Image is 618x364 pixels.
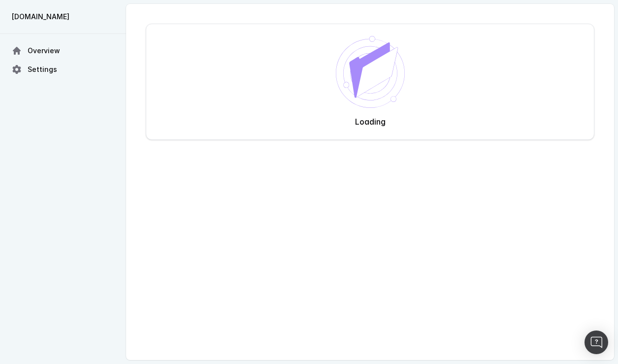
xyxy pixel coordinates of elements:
span: Settings [28,65,57,74]
strong: Loading [355,117,386,127]
button: [DOMAIN_NAME] [8,8,118,26]
div: Open Intercom Messenger [585,331,608,354]
a: Settings [8,61,118,78]
span: [DOMAIN_NAME] [12,12,69,22]
a: Overview [8,42,118,60]
img: No data available [336,36,405,108]
span: Overview [28,46,60,56]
